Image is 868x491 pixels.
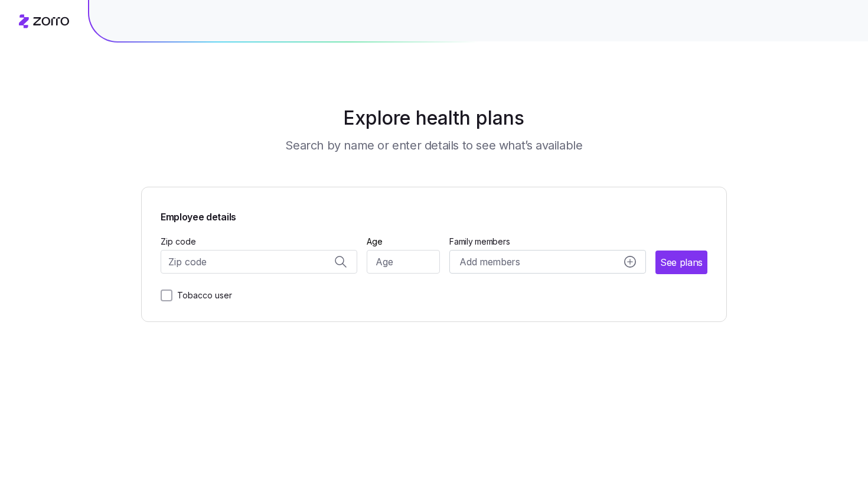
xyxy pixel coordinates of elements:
span: Employee details [161,206,707,225]
input: Age [367,250,440,274]
label: Age [367,235,383,248]
h1: Explore health plans [171,104,698,132]
label: Tobacco user [172,288,232,303]
h3: Search by name or enter details to see what’s available [285,137,582,154]
svg: add icon [624,256,636,268]
span: See plans [660,255,703,270]
button: Add membersadd icon [449,250,646,274]
button: See plans [655,251,707,274]
label: Zip code [161,235,196,248]
input: Zip code [161,250,357,274]
span: Add members [459,255,520,269]
span: Family members [449,236,646,248]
